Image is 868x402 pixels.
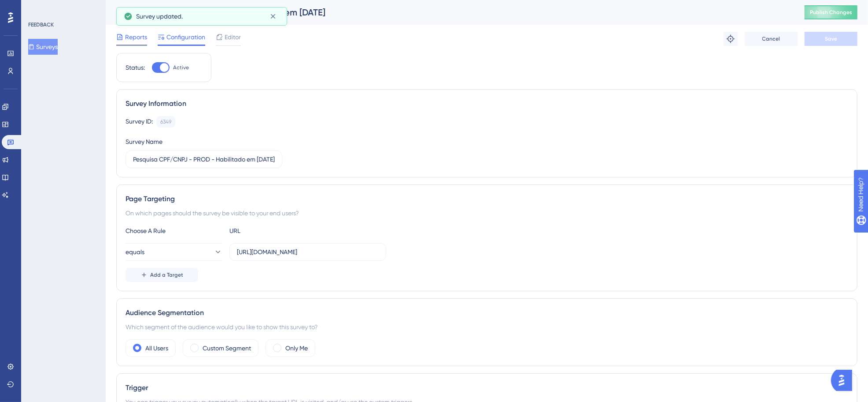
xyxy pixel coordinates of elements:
button: Add a Target [126,268,198,282]
span: Survey updated. [136,11,183,22]
div: Survey ID: [126,116,153,128]
div: Page Targeting [126,194,848,204]
div: Pesquisa CPF/CNPJ - PROD - Habilitado em [DATE] [116,6,783,19]
div: Audience Segmentation [126,308,848,318]
input: Type your Survey name [133,154,275,164]
iframe: UserGuiding AI Assistant Launcher [831,367,857,394]
button: Surveys [28,39,58,55]
button: equals [126,243,222,261]
span: Save [825,35,837,42]
div: Choose A Rule [126,225,222,236]
button: Cancel [745,32,798,46]
div: Status: [126,62,145,73]
span: Configuration [166,32,205,42]
input: yourwebsite.com/path [237,247,379,257]
div: Survey Information [126,98,848,109]
div: On which pages should the survey be visible to your end users? [126,208,848,218]
button: Save [805,32,857,46]
div: 6349 [160,118,171,125]
label: Custom Segment [203,343,251,353]
div: Survey Name [126,136,163,147]
div: Which segment of the audience would you like to show this survey to? [126,322,848,332]
label: All Users [145,343,168,353]
div: FEEDBACK [28,21,54,28]
button: Publish Changes [805,5,857,19]
span: Active [173,64,189,71]
span: Cancel [762,35,780,42]
span: Reports [125,32,147,42]
div: URL [229,225,326,236]
span: equals [126,247,144,257]
span: Need Help? [21,2,55,13]
span: Editor [225,32,241,42]
div: Trigger [126,383,848,393]
label: Only Me [285,343,308,353]
span: Publish Changes [810,9,852,16]
span: Add a Target [150,271,183,278]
